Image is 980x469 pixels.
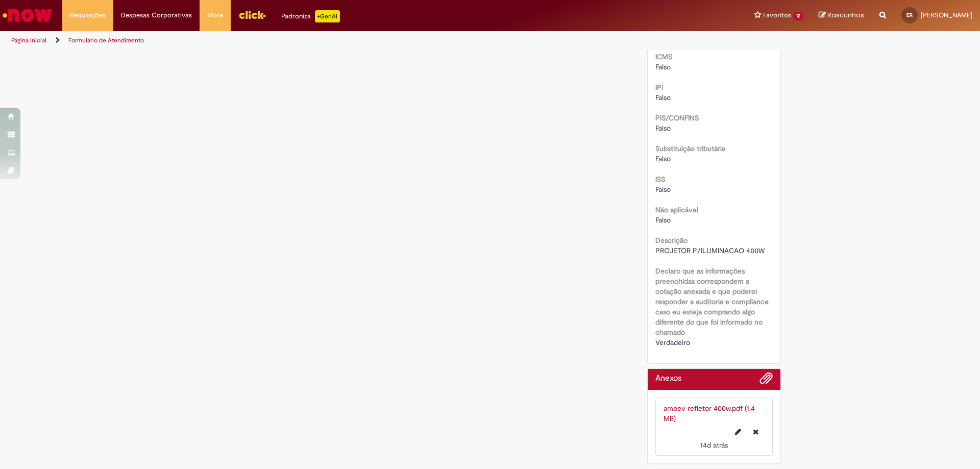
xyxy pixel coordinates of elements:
[655,215,671,225] span: Falso
[655,185,671,194] span: Falso
[655,236,688,245] b: Descrição
[68,36,144,44] a: Formulário de Atendimento
[747,424,765,440] button: Excluir ambev refletor 400w.pdf
[655,144,725,153] b: Substituição tributária
[700,440,728,450] span: 14d atrás
[655,205,698,214] b: Não aplicável
[121,10,192,20] span: Despesas Corporativas
[655,266,769,337] b: Declaro que as informações preenchidas correspondem a cotação anexada e que poderei responder a a...
[655,246,765,255] span: PROJETOR P/ILUMINACAO 400W
[238,7,266,22] img: click_logo_yellow_360x200.png
[655,338,690,347] span: Verdadeiro
[315,10,340,22] p: +GenAi
[655,154,671,163] span: Falso
[655,124,671,133] span: Falso
[1,5,54,26] img: ServiceNow
[281,10,340,22] div: Padroniza
[655,52,672,61] b: ICMS
[793,12,803,20] span: 12
[700,440,728,450] time: 15/08/2025 09:05:52
[655,113,699,122] b: PIS/CONFINS
[655,62,671,71] span: Falso
[11,36,46,44] a: Página inicial
[655,374,681,383] h2: Anexos
[759,372,773,390] button: Adicionar anexos
[70,10,106,20] span: Requisições
[8,31,646,50] ul: Trilhas de página
[819,11,864,20] a: Rascunhos
[655,175,665,184] b: ISS
[664,404,755,423] a: ambev refletor 400w.pdf (1.4 MB)
[763,10,791,20] span: Favoritos
[207,10,223,20] span: More
[827,10,864,20] span: Rascunhos
[906,12,913,18] span: ER
[655,83,663,92] b: IPI
[655,93,671,102] span: Falso
[921,11,972,19] span: [PERSON_NAME]
[729,424,747,440] button: Editar nome de arquivo ambev refletor 400w.pdf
